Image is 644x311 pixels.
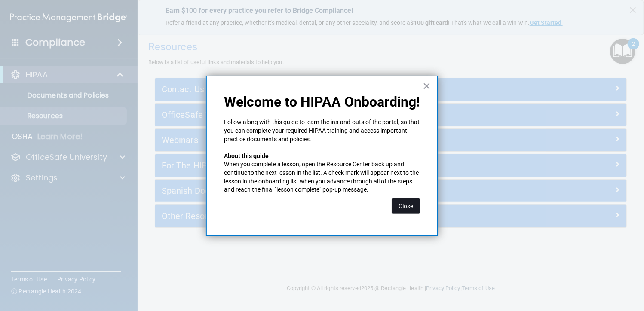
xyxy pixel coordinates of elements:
[224,160,420,194] p: When you complete a lesson, open the Resource Center back up and continue to the next lesson in t...
[423,79,431,93] button: Close
[496,257,634,291] iframe: Drift Widget Chat Controller
[392,198,420,214] button: Close
[224,152,269,159] strong: About this guide
[224,94,420,110] p: Welcome to HIPAA Onboarding!
[224,118,420,143] p: Follow along with this guide to learn the ins-and-outs of the portal, so that you can complete yo...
